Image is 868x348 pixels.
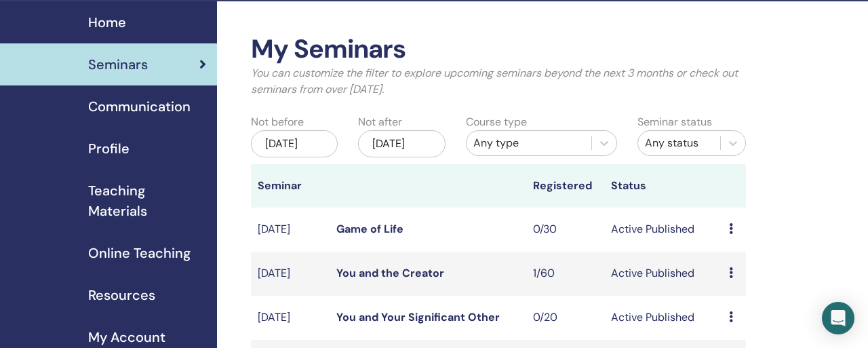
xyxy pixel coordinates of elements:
[88,138,130,159] span: Profile
[822,302,854,334] div: Open Intercom Messenger
[251,208,330,252] td: [DATE]
[251,252,330,296] td: [DATE]
[526,296,605,340] td: 0/20
[604,252,722,296] td: Active Published
[88,54,148,75] span: Seminars
[88,12,126,33] span: Home
[88,285,155,305] span: Resources
[526,164,605,208] th: Registered
[645,135,713,151] div: Any status
[526,208,605,252] td: 0/30
[637,114,712,130] label: Seminar status
[526,252,605,296] td: 1/60
[251,34,746,65] h2: My Seminars
[358,114,402,130] label: Not after
[358,130,445,157] div: [DATE]
[88,327,165,347] span: My Account
[251,296,330,340] td: [DATE]
[604,164,722,208] th: Status
[466,114,527,130] label: Course type
[336,266,444,280] a: You and the Creator
[604,296,722,340] td: Active Published
[251,65,746,98] p: You can customize the filter to explore upcoming seminars beyond the next 3 months or check out s...
[604,208,722,252] td: Active Published
[473,135,585,151] div: Any type
[336,310,500,324] a: You and Your Significant Other
[88,243,191,263] span: Online Teaching
[88,180,206,221] span: Teaching Materials
[251,114,304,130] label: Not before
[88,96,191,117] span: Communication
[251,164,330,208] th: Seminar
[336,222,403,236] a: Game of Life
[251,130,338,157] div: [DATE]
